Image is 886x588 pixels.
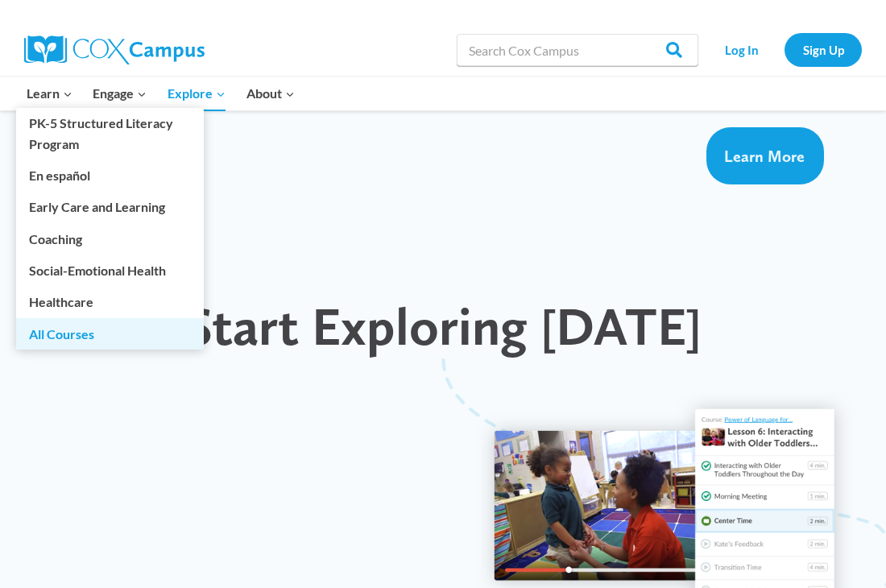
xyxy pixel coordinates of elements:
[236,77,305,110] button: Child menu of About
[16,160,204,191] a: En español
[16,192,204,222] a: Early Care and Learning
[16,77,304,110] nav: Primary Navigation
[16,287,204,317] a: Healthcare
[24,35,205,64] img: Cox Campus
[157,77,236,110] button: Child menu of Explore
[706,33,862,66] nav: Secondary Navigation
[706,127,824,184] a: Learn More
[16,318,204,349] a: All Courses
[16,108,204,159] a: PK-5 Structured Literacy Program
[185,294,702,358] span: Start Exploring [DATE]
[16,255,204,286] a: Social-Emotional Health
[457,34,698,66] input: Search Cox Campus
[706,33,776,66] a: Log In
[785,33,862,66] a: Sign Up
[724,147,805,166] span: Learn More
[83,77,158,110] button: Child menu of Engage
[16,77,83,110] button: Child menu of Learn
[16,223,204,254] a: Coaching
